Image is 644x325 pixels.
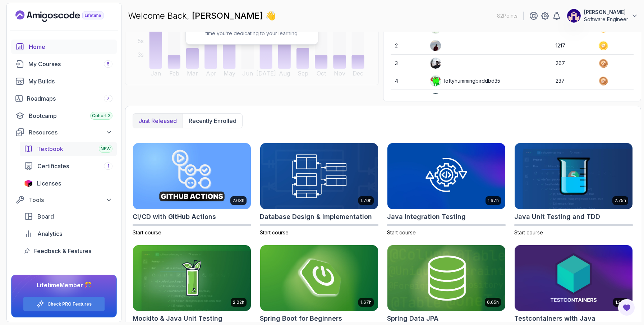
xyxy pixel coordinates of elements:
[387,313,438,324] h2: Spring Data JPA
[107,96,110,101] span: 7
[23,297,105,311] button: Check PRO Features
[28,60,112,68] div: My Courses
[387,143,506,236] a: Java Integration Testing card1.67hJava Integration TestingStart course
[391,55,425,72] td: 3
[133,212,216,222] h2: CI/CD with GitHub Actions
[387,245,505,311] img: Spring Data JPA card
[430,93,441,104] img: user profile image
[37,229,62,238] span: Analytics
[15,10,120,22] a: Landing page
[133,143,251,209] img: CI/CD with GitHub Actions card
[514,212,600,222] h2: Java Unit Testing and TDD
[260,245,378,311] img: Spring Boot for Beginners card
[29,111,112,120] div: Bootcamp
[11,40,117,54] a: home
[567,9,638,23] button: user profile image[PERSON_NAME]Software Engineer
[360,299,372,305] p: 1.67h
[387,143,505,209] img: Java Integration Testing card
[551,72,594,90] td: 237
[233,299,244,305] p: 2.02h
[487,299,499,305] p: 6.65h
[27,94,112,103] div: Roadmaps
[128,10,276,22] p: Welcome Back,
[551,55,594,72] td: 267
[430,40,441,51] img: user profile image
[615,198,626,203] p: 2.75h
[20,176,117,191] a: licenses
[618,299,635,316] button: Open Feedback Button
[260,229,289,235] span: Start course
[551,37,594,55] td: 1217
[584,16,628,23] p: Software Engineer
[189,116,236,125] p: Recently enrolled
[133,114,183,128] button: Just released
[488,198,499,203] p: 1.67h
[567,9,581,23] img: user profile image
[20,209,117,224] a: board
[37,145,63,153] span: Textbook
[133,245,251,311] img: Mockito & Java Unit Testing card
[430,75,441,86] img: default monster avatar
[515,245,632,311] img: Testcontainers with Java card
[183,114,242,128] button: Recently enrolled
[260,143,378,209] img: Database Design & Implementation card
[92,113,111,119] span: Cohort 3
[430,58,441,69] img: user profile image
[34,247,91,255] span: Feedback & Features
[20,244,117,258] a: feedback
[37,179,61,188] span: Licenses
[391,37,425,55] td: 2
[29,42,112,51] div: Home
[387,229,416,235] span: Start course
[11,109,117,123] a: bootcamp
[260,143,378,236] a: Database Design & Implementation card1.70hDatabase Design & ImplementationStart course
[391,90,425,107] td: 5
[24,180,33,187] img: jetbrains icon
[107,163,109,169] span: 1
[497,12,517,19] p: 82 Points
[37,162,69,170] span: Certificates
[139,116,177,125] p: Just released
[430,93,481,104] div: silentjackalcf1a1
[514,143,633,236] a: Java Unit Testing and TDD card2.75hJava Unit Testing and TDDStart course
[233,198,244,203] p: 2.63h
[391,72,425,90] td: 4
[430,75,500,87] div: loftyhummingbirddbd35
[29,196,112,204] div: Tools
[514,313,595,324] h2: Testcontainers with Java
[11,91,117,106] a: roadmaps
[192,10,265,21] span: [PERSON_NAME]
[551,90,594,107] td: 214
[133,313,222,324] h2: Mockito & Java Unit Testing
[133,229,161,235] span: Start course
[11,74,117,88] a: builds
[28,77,112,86] div: My Builds
[101,146,111,152] span: NEW
[515,143,632,209] img: Java Unit Testing and TDD card
[11,126,117,139] button: Resources
[514,229,543,235] span: Start course
[387,212,466,222] h2: Java Integration Testing
[615,299,626,305] p: 1.28h
[20,159,117,173] a: certificates
[584,9,628,16] p: [PERSON_NAME]
[29,128,112,137] div: Resources
[11,57,117,71] a: courses
[11,193,117,206] button: Tools
[133,143,251,236] a: CI/CD with GitHub Actions card2.63hCI/CD with GitHub ActionsStart course
[20,142,117,156] a: textbook
[260,212,372,222] h2: Database Design & Implementation
[360,198,372,203] p: 1.70h
[20,226,117,241] a: analytics
[47,301,92,307] a: Check PRO Features
[37,212,54,221] span: Board
[260,313,342,324] h2: Spring Boot for Beginners
[107,61,110,67] span: 5
[265,10,276,22] span: 👋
